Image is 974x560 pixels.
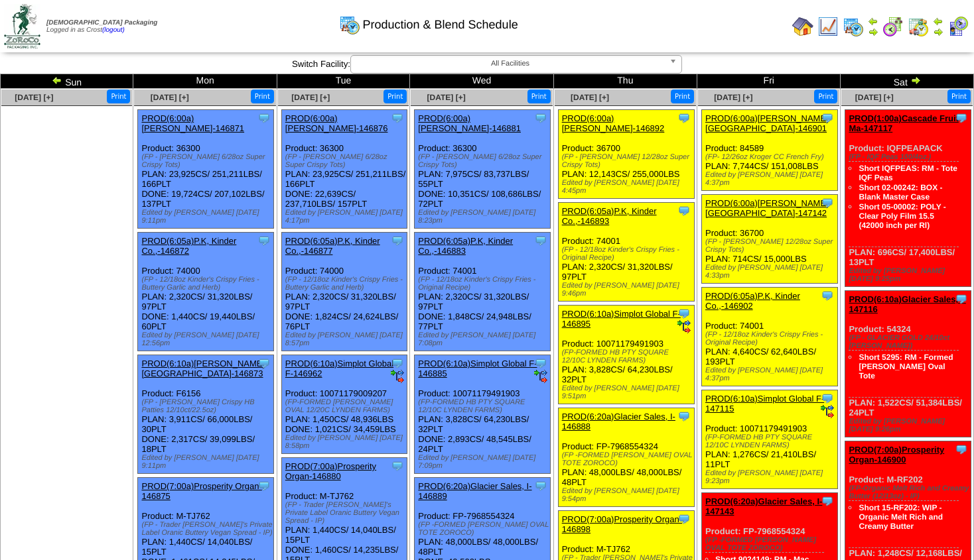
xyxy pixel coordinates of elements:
[859,202,945,230] a: Short 05-00002: POLY - Clear Poly Film 15.5 (42000 inch per Rl)
[714,93,752,102] span: [DATE] [+]
[677,307,691,320] img: Tooltip
[677,111,691,125] img: Tooltip
[705,291,800,311] a: PROD(6:05a)P.K, Kinder Co.,-146902
[151,93,189,102] a: [DATE] [+]
[285,113,388,133] a: PROD(6:00a)[PERSON_NAME]-146876
[257,357,271,370] img: Tooltip
[705,171,837,187] div: Edited by [PERSON_NAME] [DATE] 4:37pm
[705,366,837,382] div: Edited by [PERSON_NAME] [DATE] 4:37pm
[705,394,824,414] a: PROD(6:10a)Simplot Global F-147115
[849,445,944,465] a: PROD(7:00a)Prosperity Organ-146900
[534,234,547,247] img: Tooltip
[46,19,157,34] span: Logged in as Crost
[702,110,838,191] div: Product: 84589 PLAN: 7,744CS / 151,008LBS
[418,236,513,256] a: PROD(6:05a)P.K, Kinder Co.,-146883
[677,320,691,333] img: ediSmall.gif
[133,74,277,89] td: Mon
[677,204,691,217] img: Tooltip
[534,370,547,383] img: ediSmall.gif
[702,195,838,284] div: Product: 36700 PLAN: 714CS / 15,000LBS
[391,357,404,370] img: Tooltip
[705,198,829,218] a: PROD(6:00a)[PERSON_NAME][GEOGRAPHIC_DATA]-147142
[558,203,694,302] div: Product: 74001 PLAN: 2,320CS / 31,320LBS / 97PLT
[391,234,404,247] img: Tooltip
[141,481,261,501] a: PROD(7:00a)Prosperity Organ-146875
[141,454,273,470] div: Edited by [PERSON_NAME] [DATE] 9:11pm
[849,334,971,350] div: (FP - GLACIER GOLD 24/10ct [PERSON_NAME])
[281,110,407,229] div: Product: 36300 PLAN: 23,925CS / 251,211LBS / 166PLT DONE: 22,639CS / 237,710LBS / 157PLT
[52,75,62,85] img: arrowleft.gif
[859,503,943,531] a: Short 15-RF202: WIP - Organic Melt Rich and Creamy Butter
[138,233,274,351] div: Product: 74000 PLAN: 2,320CS / 31,320LBS / 97PLT DONE: 1,440CS / 19,440LBS / 60PLT
[562,349,694,364] div: (FP-FORMED HB PTY SQUARE 12/10C LYNDEN FARMS)
[562,179,694,195] div: Edited by [PERSON_NAME] [DATE] 4:45pm
[141,236,236,256] a: PROD(6:05a)P.K, Kinder Co.,-146872
[868,16,878,27] img: arrowleft.gif
[845,110,971,287] div: Product: IQFPEAPACK PLAN: 696CS / 17,400LBS / 13PLT
[141,113,244,133] a: PROD(6:00a)[PERSON_NAME]-146871
[845,291,971,437] div: Product: 54324 PLAN: 1,522CS / 51,384LBS / 24PLT
[955,443,968,456] img: Tooltip
[702,390,838,489] div: Product: 10071179491903 PLAN: 1,276CS / 21,410LBS / 11PLT
[705,469,837,485] div: Edited by [PERSON_NAME] [DATE] 9:23pm
[277,74,409,89] td: Tue
[558,306,694,404] div: Product: 10071179491903 PLAN: 3,828CS / 64,230LBS / 32PLT
[859,353,953,380] a: Short 5295: RM - Formed [PERSON_NAME] Oval Tote
[418,153,550,169] div: (FP - [PERSON_NAME] 6/28oz Super Crispy Tots)
[882,16,904,37] img: calendarblend.gif
[562,282,694,298] div: Edited by [PERSON_NAME] [DATE] 9:46pm
[285,398,407,414] div: (FP-FORMED [PERSON_NAME] OVAL 12/20C LYNDEN FARMS)
[849,484,971,500] div: (FP-Organic Melt Rich and Creamy Butter (12/13oz) - IP)
[391,459,404,473] img: Tooltip
[141,209,273,225] div: Edited by [PERSON_NAME] [DATE] 9:11pm
[281,233,407,351] div: Product: 74000 PLAN: 2,320CS / 31,320LBS / 97PLT DONE: 1,824CS / 24,624LBS / 76PLT
[418,454,550,470] div: Edited by [PERSON_NAME] [DATE] 7:09pm
[705,113,829,133] a: PROD(6:00a)[PERSON_NAME][GEOGRAPHIC_DATA]-146901
[705,496,822,516] a: PROD(6:20a)Glacier Sales, I-147143
[285,359,393,378] a: PROD(6:10a)Simplot Global F-146962
[849,294,965,314] a: PROD(6:10a)Glacier Sales, I-147116
[562,113,665,133] a: PROD(6:00a)[PERSON_NAME]-146892
[427,93,466,102] a: [DATE] [+]
[285,501,407,525] div: (FP - Trader [PERSON_NAME]'s Private Label Oranic Buttery Vegan Spread - IP)
[251,89,274,103] button: Print
[558,110,694,199] div: Product: 36700 PLAN: 12,143CS / 255,000LBS
[562,451,694,467] div: (FP -FORMED [PERSON_NAME] OVAL TOTE ZOROCO)
[562,412,675,431] a: PROD(6:20a)Glacier Sales, I-146888
[705,238,837,254] div: (FP - [PERSON_NAME] 12/28oz Super Crispy Tots)
[855,93,894,102] a: [DATE] [+]
[908,16,929,37] img: calendarinout.gif
[257,479,271,492] img: Tooltip
[955,292,968,306] img: Tooltip
[843,16,864,37] img: calendarprod.gif
[562,487,694,503] div: Edited by [PERSON_NAME] [DATE] 9:54pm
[534,357,547,370] img: Tooltip
[339,14,360,35] img: calendarprod.gif
[792,16,813,37] img: home.gif
[15,93,53,102] a: [DATE] [+]
[705,153,837,161] div: (FP- 12/26oz Kroger CC French Fry)
[285,209,407,225] div: Edited by [PERSON_NAME] [DATE] 4:17pm
[141,276,273,292] div: (FP - 12/18oz Kinder's Crispy Fries - Buttery Garlic and Herb)
[821,405,834,418] img: ediSmall.gif
[849,113,958,133] a: PROD(1:00a)Cascade Fruit Ma-147117
[285,153,407,169] div: (FP - [PERSON_NAME] 6/28oz Super Crispy Tots)
[821,392,834,405] img: Tooltip
[285,276,407,292] div: (FP - 12/18oz Kinder's Crispy Fries - Buttery Garlic and Herb)
[705,536,837,552] div: (FP -FORMED [PERSON_NAME] OVAL TOTE ZOROCO)
[356,56,664,72] span: All Facilities
[571,93,609,102] a: [DATE] [+]
[841,74,974,89] td: Sat
[285,236,380,256] a: PROD(6:05a)P.K, Kinder Co.,-146877
[285,461,376,481] a: PROD(7:00a)Prosperity Organ-146880
[558,408,694,507] div: Product: FP-7968554324 PLAN: 48,000LBS / 48,000LBS / 48PLT
[418,359,537,378] a: PROD(6:10a)Simplot Global F-146885
[817,16,839,37] img: line_graph.gif
[671,89,694,103] button: Print
[418,209,550,225] div: Edited by [PERSON_NAME] [DATE] 8:23pm
[849,418,971,433] div: Edited by [PERSON_NAME] [DATE] 9:26pm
